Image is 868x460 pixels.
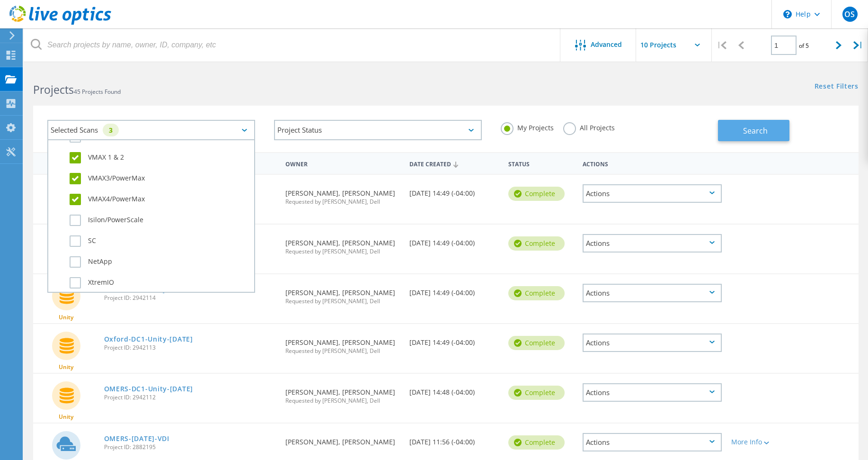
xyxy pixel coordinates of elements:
div: [PERSON_NAME], [PERSON_NAME] [281,225,405,264]
div: [PERSON_NAME], [PERSON_NAME] [281,324,405,363]
div: [PERSON_NAME], [PERSON_NAME] [281,374,405,413]
button: Search [718,120,789,141]
span: Requested by [PERSON_NAME], Dell [285,249,400,254]
label: SC [70,235,249,247]
span: Project ID: 2882195 [104,444,276,450]
label: XtremIO [70,277,249,289]
div: [DATE] 14:49 (-04:00) [405,175,504,206]
label: My Projects [501,122,554,131]
span: Requested by [PERSON_NAME], Dell [285,348,400,354]
div: Complete [508,435,565,450]
label: NetApp [70,256,249,268]
span: Project ID: 2942114 [104,295,276,301]
span: Requested by [PERSON_NAME], Dell [285,398,400,404]
div: Complete [508,336,565,350]
div: | [849,28,868,62]
div: [DATE] 14:49 (-04:00) [405,274,504,306]
label: VMAX4/PowerMax [70,194,249,205]
span: of 5 [799,42,809,50]
a: Reset Filters [815,83,859,91]
div: Complete [508,286,565,300]
div: Complete [508,236,565,251]
span: Project ID: 2942112 [104,395,276,400]
svg: \n [783,10,792,18]
div: | [712,28,731,62]
div: Complete [508,386,565,400]
div: Actions [583,234,722,253]
a: OMERS-DC2-Unity-[DATE] [104,286,193,293]
div: Actions [578,154,726,172]
span: Project ID: 2942113 [104,345,276,351]
div: [DATE] 14:49 (-04:00) [405,225,504,256]
div: Date Created [405,154,504,172]
span: Requested by [PERSON_NAME], Dell [285,199,400,205]
div: Actions [583,433,722,451]
span: Search [743,126,768,136]
label: VMAX 1 & 2 [70,152,249,163]
span: Requested by [PERSON_NAME], Dell [285,298,400,304]
span: Unity [59,414,73,420]
a: OMERS-DC1-Unity-[DATE] [104,386,193,392]
span: Unity [59,364,73,370]
span: Unity [59,315,73,320]
div: Project Status [274,120,482,140]
span: Advanced [591,41,622,48]
div: [PERSON_NAME], [PERSON_NAME] [281,175,405,214]
div: Owner [281,154,405,172]
a: OMERS-[DATE]-VDI [104,435,169,442]
input: Search projects by name, owner, ID, company, etc [24,28,561,62]
div: Actions [583,383,722,402]
label: VMAX3/PowerMax [70,173,249,184]
div: [DATE] 11:56 (-04:00) [405,424,504,455]
div: [PERSON_NAME], [PERSON_NAME] [281,274,405,314]
div: Complete [508,187,565,201]
div: Selected Scans [47,120,255,140]
div: Status [504,154,578,172]
div: More Info [731,439,788,445]
label: All Projects [563,122,615,131]
label: Isilon/PowerScale [70,215,249,226]
div: 3 [103,124,119,136]
div: [PERSON_NAME], [PERSON_NAME] [281,424,405,455]
div: Actions [583,284,722,302]
a: Live Optics Dashboard [9,20,111,27]
a: Oxford-DC1-Unity-[DATE] [104,336,193,343]
div: [DATE] 14:49 (-04:00) [405,324,504,355]
div: [DATE] 14:48 (-04:00) [405,374,504,405]
div: Actions [583,334,722,352]
div: Actions [583,184,722,203]
b: Projects [33,82,74,97]
span: 45 Projects Found [74,88,121,96]
span: OS [844,10,855,18]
